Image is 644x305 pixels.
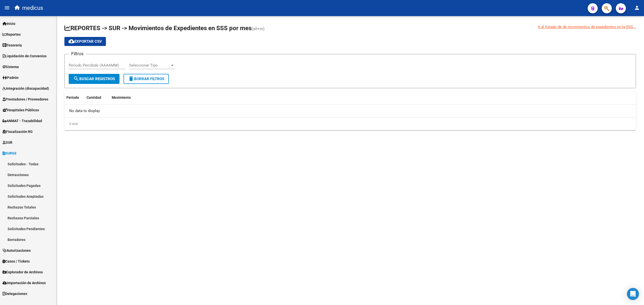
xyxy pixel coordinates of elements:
[3,280,46,286] span: Importación de Archivos
[128,76,134,82] mat-icon: delete
[3,42,22,48] span: Tesorería
[68,39,102,44] span: Exportar CSV
[3,32,21,37] span: Reportes
[3,75,19,80] span: Padrón
[3,53,47,59] span: Liquidación de Convenios
[73,77,115,81] span: Buscar Registros
[64,37,106,46] button: Exportar CSV
[3,86,49,91] span: Integración (discapacidad)
[22,3,43,14] span: medicus
[3,129,33,134] span: Fiscalización RG
[112,95,131,99] span: Movimiento
[3,21,15,26] span: Inicio
[627,288,639,300] div: Open Intercom Messenger
[68,38,74,44] mat-icon: cloud_download
[110,92,636,103] datatable-header-cell: Movimiento
[3,248,31,253] span: Autorizaciones
[538,24,636,30] a: Ir al listado de de movimientos de expedientes en la SSS...
[3,269,43,275] span: Explorador de Archivos
[69,50,86,57] h3: Filtros
[64,92,85,103] datatable-header-cell: Periodo
[3,150,17,156] span: SURGE
[3,259,30,264] span: Casos / Tickets
[64,25,252,32] span: REPORTES -> SUR -> Movimientos de Expedientes en SSS por mes
[3,291,27,296] span: Delegaciones
[66,95,79,99] span: Periodo
[129,63,170,68] span: Seleccionar Tipo
[128,77,164,81] span: Borrar Filtros
[3,118,42,124] span: ANMAT - Trazabilidad
[4,5,10,11] mat-icon: menu
[64,105,636,117] div: No data to display
[85,92,110,103] datatable-header-cell: Cantidad
[3,64,19,70] span: Sistema
[3,96,48,102] span: Prestadores / Proveedores
[252,26,265,31] span: (alt+m)
[87,95,101,99] span: Cantidad
[124,74,169,84] button: Borrar Filtros
[69,74,119,84] button: Buscar Registros
[64,118,636,130] div: 0 total
[3,107,39,113] span: Hospitales Públicos
[634,5,640,11] mat-icon: person
[3,140,12,145] span: SUR
[73,76,79,82] mat-icon: search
